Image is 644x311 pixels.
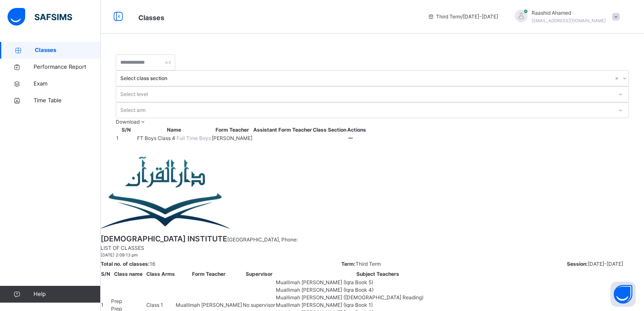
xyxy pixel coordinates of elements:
span: Third Term [356,261,381,267]
span: 16 [150,261,155,267]
span: Download [116,119,140,125]
div: RaashidAhamed [506,9,624,24]
span: [DATE] 2:09:13 pm [101,252,644,258]
span: Time Table [34,96,101,105]
th: Class Section [312,126,347,134]
th: S/N [101,270,111,278]
span: [DATE]-[DATE] [588,261,623,267]
span: Prep [111,298,145,305]
div: Select class section [120,75,613,82]
div: Select arm [120,102,145,118]
li: Muallimah [PERSON_NAME] ([DEMOGRAPHIC_DATA] Reading) [276,294,480,301]
span: Classes [138,13,164,22]
span: Classes [35,46,101,54]
li: Muallimah [PERSON_NAME] (Iqra Book 5) [276,279,480,286]
button: Open asap [610,282,636,307]
span: Term: [341,261,356,267]
img: darulquraninstitute.png [101,155,231,233]
span: [PERSON_NAME] [212,135,252,142]
td: 1 [116,134,137,143]
li: Muallimah [PERSON_NAME] (Iqra Book 4) [276,286,480,294]
span: Help [34,290,100,298]
th: Form Teacher [175,270,242,278]
span: [GEOGRAPHIC_DATA] , Phone: [227,236,298,243]
span: Performance Report [34,63,101,71]
div: Select level [120,86,148,102]
th: Assistant Form Teacher [253,126,312,134]
img: safsims [8,8,72,26]
span: [EMAIL_ADDRESS][DOMAIN_NAME] [532,18,606,23]
span: [DEMOGRAPHIC_DATA] Institute [101,234,227,243]
th: Class Arms [146,270,175,278]
span: Total no. of classes: [101,261,150,267]
span: List of Classes [101,245,144,251]
th: Name [137,126,211,134]
span: Exam [34,80,101,88]
span: session/term information [428,13,498,21]
th: Actions [347,126,366,134]
th: Subject Teachers [275,270,480,278]
li: Muallimah [PERSON_NAME] (Iqra Book 1) [276,301,480,309]
th: Form Teacher [211,126,253,134]
span: Session: [567,261,588,267]
th: S/N [116,126,137,134]
span: FT Boys Class 4 [137,135,177,141]
span: Full Time Boys [177,135,211,141]
th: Supervisor [242,270,275,278]
span: Raashid Ahamed [532,9,606,17]
th: Class name [111,270,146,278]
